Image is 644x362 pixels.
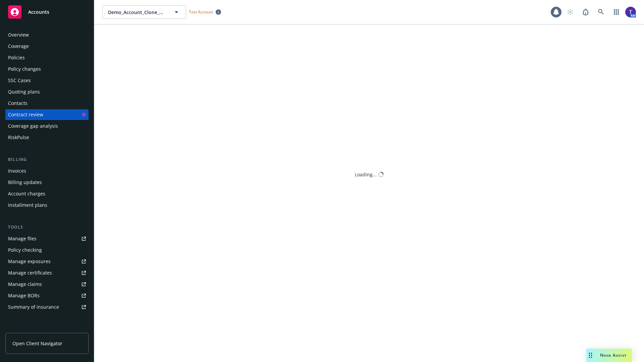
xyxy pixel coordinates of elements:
a: Coverage gap analysis [5,121,89,131]
a: Contract review [5,109,89,120]
a: Invoices [5,166,89,176]
div: Manage claims [8,279,42,290]
a: Policy changes [5,64,89,74]
div: Invoices [8,166,26,176]
a: Search [594,5,608,19]
span: Demo_Account_Clone_QA_CR_Tests_Prospect [108,9,166,16]
a: Policy checking [5,245,89,255]
a: Report a Bug [579,5,592,19]
a: Billing updates [5,177,89,188]
div: Contract review [8,109,43,120]
a: Summary of insurance [5,302,89,312]
button: Demo_Account_Clone_QA_CR_Tests_Prospect [102,5,186,19]
a: Manage certificates [5,267,89,278]
div: Coverage gap analysis [8,121,58,131]
a: Overview [5,29,89,40]
div: Coverage [8,41,29,52]
div: Manage certificates [8,267,52,278]
div: Policy changes [8,64,41,74]
a: RiskPulse [5,132,89,143]
div: Installment plans [8,200,47,210]
div: Contacts [8,98,28,109]
div: Loading... [355,171,377,178]
div: Summary of insurance [8,302,59,312]
a: Coverage [5,41,89,52]
div: Account charges [8,188,45,199]
div: Analytics hub [5,326,89,333]
div: Policy checking [8,245,42,255]
a: Switch app [610,5,623,19]
a: Manage exposures [5,256,89,267]
span: Nova Assist [600,352,627,358]
div: Manage BORs [8,290,40,301]
a: Manage claims [5,279,89,290]
div: Drag to move [586,349,595,362]
div: Policies [8,52,25,63]
button: Nova Assist [586,349,632,362]
div: Tools [5,224,89,231]
a: Manage files [5,233,89,244]
a: Installment plans [5,200,89,210]
img: photo [625,7,636,17]
span: Open Client Navigator [12,340,62,347]
div: Manage files [8,233,37,244]
div: SSC Cases [8,75,31,86]
a: Manage BORs [5,290,89,301]
a: Policies [5,52,89,63]
div: Billing [5,156,89,163]
div: RiskPulse [8,132,29,143]
div: Overview [8,29,29,40]
a: Account charges [5,188,89,199]
span: Accounts [28,9,49,15]
a: SSC Cases [5,75,89,86]
div: Quoting plans [8,86,40,97]
span: Test Account [189,9,213,15]
a: Start snowing [563,5,577,19]
div: Manage exposures [8,256,51,267]
span: Test Account [186,8,224,15]
a: Contacts [5,98,89,109]
a: Quoting plans [5,86,89,97]
a: Accounts [5,3,89,21]
div: Billing updates [8,177,42,188]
